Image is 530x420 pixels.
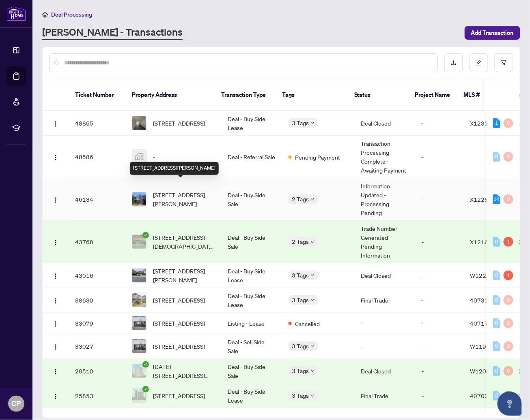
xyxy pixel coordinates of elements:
[49,117,62,130] button: Logo
[471,26,514,39] span: Add Transaction
[354,384,415,408] td: Final Trade
[504,118,513,128] div: 0
[493,366,500,376] div: 0
[415,263,464,288] td: -
[52,154,59,161] img: Logo
[504,295,513,305] div: 0
[348,79,409,111] th: Status
[292,118,309,128] span: 3 Tags
[292,341,309,351] span: 3 Tags
[153,362,215,380] span: [DATE]-[STREET_ADDRESS][PERSON_NAME]
[153,391,205,400] span: [STREET_ADDRESS]
[6,6,26,21] img: logo
[504,194,513,204] div: 0
[221,263,282,288] td: Deal - Buy Side Lease
[153,266,215,284] span: [STREET_ADDRESS][PERSON_NAME]
[221,136,282,178] td: Deal - Referral Sale
[493,295,500,305] div: 0
[493,391,500,401] div: 0
[415,359,464,384] td: -
[415,334,464,359] td: -
[142,232,149,239] span: check-circle
[415,384,464,408] td: -
[470,272,505,279] span: W12224957
[295,319,320,328] span: Cancelled
[51,11,92,18] span: Deal Processing
[415,221,464,263] td: -
[221,359,282,384] td: Deal - Buy Side Sale
[153,190,215,208] span: [STREET_ADDRESS][PERSON_NAME]
[130,162,219,175] div: [STREET_ADDRESS][PERSON_NAME]
[470,367,505,375] span: W12032294
[52,121,59,127] img: Logo
[354,136,415,178] td: Transaction Processing Complete - Awaiting Payment
[310,240,315,244] span: down
[470,392,500,399] span: 40702591
[354,263,415,288] td: Deal Closed
[292,237,309,246] span: 2 Tags
[451,60,457,66] span: download
[221,288,282,313] td: Deal - Buy Side Lease
[221,111,282,136] td: Deal - Buy Side Lease
[310,344,315,348] span: down
[493,118,500,128] div: 1
[69,334,125,359] td: 33027
[310,197,315,201] span: down
[354,221,415,263] td: Trade Number Generated - Pending Information
[221,313,282,334] td: Listing - Lease
[504,152,513,162] div: 0
[69,136,125,178] td: 48586
[470,238,503,245] span: X12167121
[221,178,282,221] td: Deal - Buy Side Sale
[415,178,464,221] td: -
[49,150,62,163] button: Logo
[132,192,146,206] img: thumbnail-img
[69,288,125,313] td: 38630
[465,26,520,40] button: Add Transaction
[504,318,513,328] div: 0
[504,366,513,376] div: 0
[52,393,59,400] img: Logo
[498,392,522,416] button: Open asap
[153,319,205,328] span: [STREET_ADDRESS]
[69,178,125,221] td: 46134
[415,313,464,334] td: -
[52,239,59,246] img: Logo
[69,221,125,263] td: 43768
[69,79,125,111] th: Ticket Number
[69,263,125,288] td: 43016
[42,12,48,17] span: home
[354,313,415,334] td: -
[215,79,276,111] th: Transaction Type
[354,359,415,384] td: Deal Closed
[52,273,59,279] img: Logo
[415,288,464,313] td: -
[354,288,415,313] td: Final Trade
[49,317,62,330] button: Logo
[501,60,507,66] span: filter
[470,296,500,304] span: 40733929
[354,178,415,221] td: Information Updated - Processing Pending
[292,366,309,375] span: 3 Tags
[409,79,457,111] th: Project Name
[476,60,482,66] span: edit
[153,119,205,128] span: [STREET_ADDRESS]
[493,318,500,328] div: 0
[354,111,415,136] td: Deal Closed
[132,316,146,330] img: thumbnail-img
[310,369,315,373] span: down
[52,344,59,350] img: Logo
[493,271,500,280] div: 0
[221,334,282,359] td: Deal - Sell Side Sale
[292,391,309,400] span: 3 Tags
[470,343,505,350] span: W11994587
[132,235,146,249] img: thumbnail-img
[52,369,59,375] img: Logo
[132,339,146,353] img: thumbnail-img
[470,320,500,327] span: 40717880
[310,273,315,277] span: down
[493,237,500,247] div: 0
[504,391,513,401] div: 0
[493,194,500,204] div: 14
[221,384,282,408] td: Deal - Buy Side Lease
